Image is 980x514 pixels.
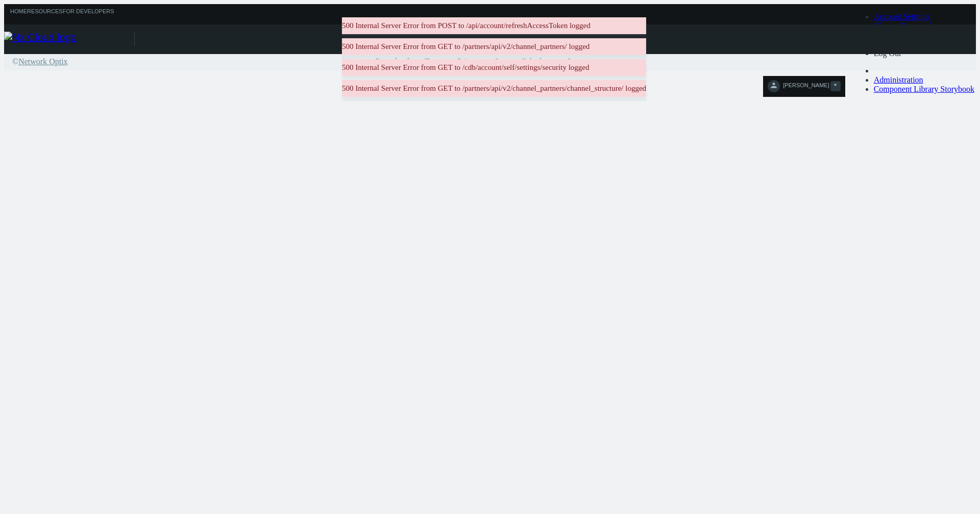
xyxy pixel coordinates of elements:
[342,42,590,50] span: 500 Internal Server Error from GET to /partners/api/v2/channel_partners/ logged
[63,8,114,21] a: For Developers
[10,8,27,21] a: Home
[874,75,923,84] a: Administration
[874,12,930,21] a: Account Settings
[342,84,646,92] span: 500 Internal Server Error from GET to /partners/api/v2/channel_partners/channel_structure/ logged
[18,57,67,66] span: Network Optix
[12,57,68,66] a: ©Network Optix
[4,32,134,47] img: Nx Cloud logo
[342,63,590,71] span: 500 Internal Server Error from GET to /cdb/account/self/settings/security logged
[342,21,591,30] span: 500 Internal Server Error from POST to /api/account/refreshAccessToken logged
[874,21,932,30] a: Change Password
[763,76,845,97] button: [PERSON_NAME]
[27,8,63,21] a: Resources
[874,85,974,93] a: Component Library Storybook
[783,82,829,94] span: [PERSON_NAME]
